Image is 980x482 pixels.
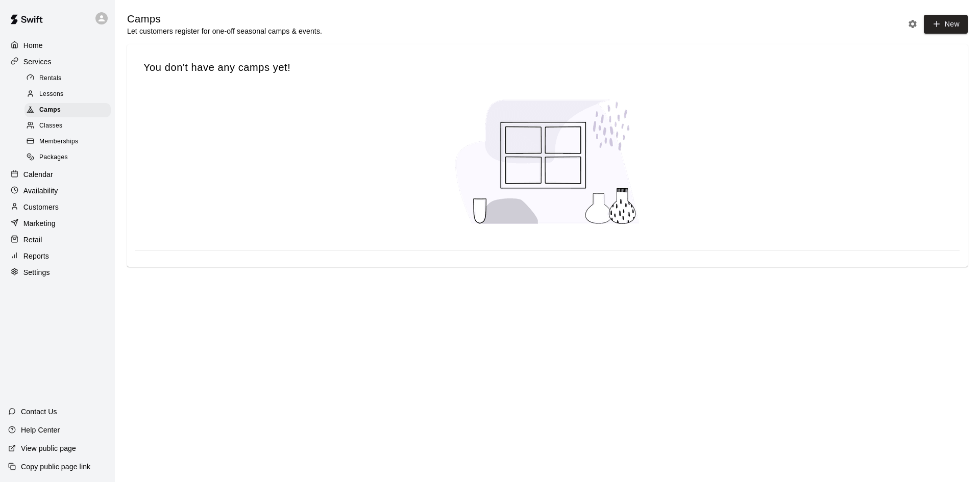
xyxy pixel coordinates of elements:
p: Calendar [23,169,53,180]
p: View public page [21,443,76,453]
a: Rentals [24,70,115,86]
span: Rentals [39,73,62,84]
button: Camp settings [905,16,920,32]
p: Reports [23,251,49,261]
p: Retail [23,235,42,245]
p: Home [23,40,43,50]
p: Contact Us [21,407,57,417]
a: Lessons [24,86,115,102]
p: Customers [23,202,59,212]
div: Memberships [24,135,111,149]
button: New [924,15,968,34]
img: No lessons created [446,90,650,234]
span: Packages [39,153,68,163]
p: Let customers register for one-off seasonal camps & events. [127,26,322,36]
div: Classes [24,119,111,133]
p: Availability [23,186,58,196]
span: Camps [39,105,61,115]
h5: Camps [127,12,322,26]
a: Settings [8,265,107,280]
a: Reports [8,248,107,264]
a: Services [8,54,107,69]
p: Marketing [23,218,56,229]
p: Copy public page link [21,462,90,472]
span: Classes [39,121,62,131]
a: Packages [24,150,115,166]
span: You don't have any camps yet! [143,61,951,74]
div: Lessons [24,87,111,102]
a: Availability [8,183,107,198]
a: Home [8,38,107,53]
div: Camps [24,103,111,117]
span: Lessons [39,89,64,99]
a: Customers [8,199,107,215]
span: Memberships [39,137,78,147]
a: Marketing [8,216,107,231]
p: Settings [23,267,50,277]
a: Memberships [24,134,115,150]
p: Services [23,57,52,67]
a: Camps [24,103,115,118]
a: Retail [8,232,107,247]
a: Calendar [8,167,107,182]
div: Packages [24,150,111,165]
p: Help Center [21,425,60,435]
div: Rentals [24,71,111,86]
a: Classes [24,118,115,134]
